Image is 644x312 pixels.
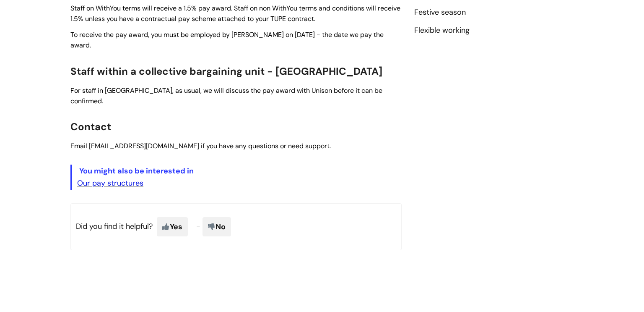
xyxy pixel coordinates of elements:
[70,120,111,133] span: Contact
[414,7,466,18] a: Festive season
[157,217,188,236] span: Yes
[70,4,400,23] span: Staff on WithYou terms will receive a 1.5% pay award. Staff on non WithYou terms and conditions w...
[203,217,231,236] span: No
[70,142,331,150] span: Email [EMAIL_ADDRESS][DOMAIN_NAME] if you have any questions or need support.
[70,203,402,250] p: Did you find it helpful?
[70,65,382,78] span: Staff within a collective bargaining unit - [GEOGRAPHIC_DATA]
[414,25,470,36] a: Flexible working
[79,166,194,176] span: You might also be interested in
[77,178,143,188] a: Our pay structures
[70,30,384,50] span: To receive the pay award, you must be employed by [PERSON_NAME] on [DATE] - the date we pay the a...
[70,86,382,105] span: For staff in [GEOGRAPHIC_DATA], as usual, we will discuss the pay award with Unison before it can...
